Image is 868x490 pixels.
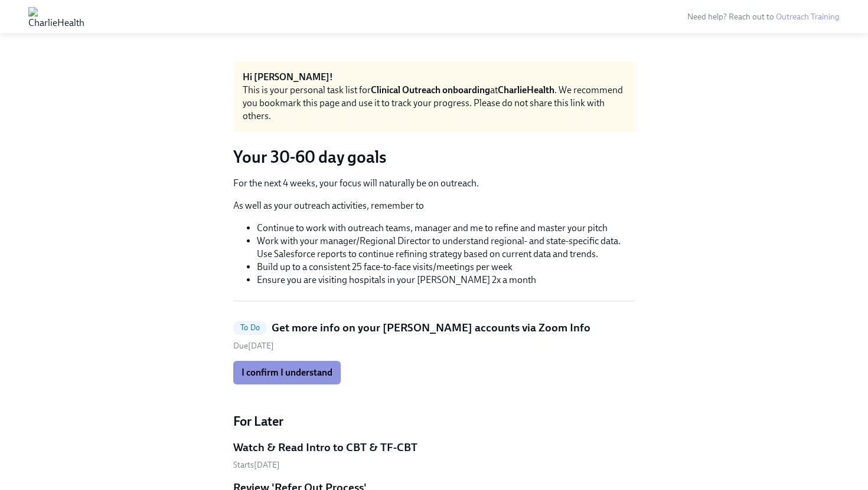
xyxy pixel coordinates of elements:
[233,440,635,471] a: Watch & Read Intro to CBT & TF-CBTStarts[DATE]
[371,84,490,96] strong: Clinical Outreach onboarding
[687,12,840,22] span: Need help? Reach out to
[243,71,333,83] strong: Hi [PERSON_NAME]!
[233,413,635,430] h4: For Later
[233,177,635,190] p: For the next 4 weeks, your focus will naturally be on outreach.
[242,367,332,379] span: I confirm I understand
[233,341,274,351] span: Saturday, August 30th 2025, 7:00 am
[28,7,84,26] img: CharlieHealth
[233,440,417,455] h5: Watch & Read Intro to CBT & TF-CBT
[243,84,625,123] div: This is your personal task list for at . We recommend you bookmark this page and use it to track ...
[233,361,341,384] button: I confirm I understand
[233,320,635,351] a: To DoGet more info on your [PERSON_NAME] accounts via Zoom InfoDue[DATE]
[257,235,635,261] li: Work with your manager/Regional Director to understand regional- and state-specific data. Use Sal...
[498,84,554,96] strong: CharlieHealth
[233,199,635,212] p: As well as your outreach activities, remember to
[257,274,635,287] li: Ensure you are visiting hospitals in your [PERSON_NAME] 2x a month
[776,12,840,22] a: Outreach Training
[233,146,635,167] h3: Your 30-60 day goals
[257,261,635,274] li: Build up to a consistent 25 face-to-face visits/meetings per week
[272,320,590,336] h5: Get more info on your [PERSON_NAME] accounts via Zoom Info
[233,460,280,470] span: Monday, August 25th 2025, 7:00 am
[257,222,635,235] li: Continue to work with outreach teams, manager and me to refine and master your pitch
[233,323,267,332] span: To Do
